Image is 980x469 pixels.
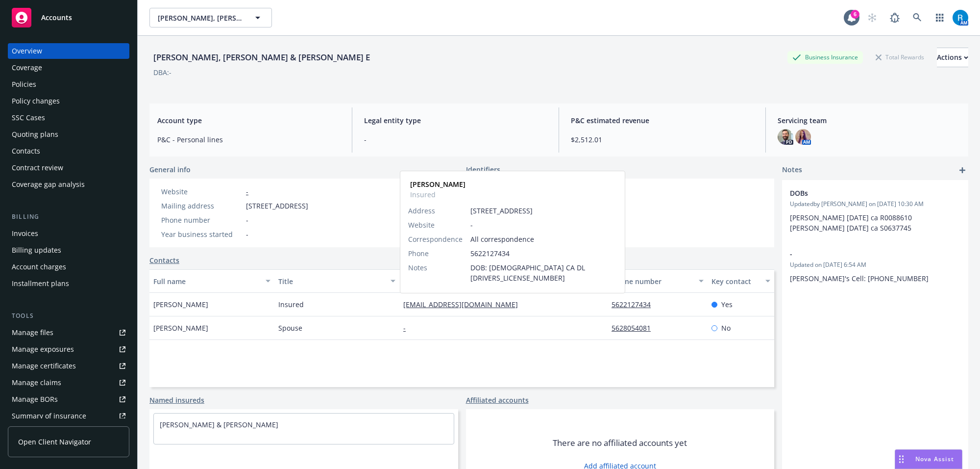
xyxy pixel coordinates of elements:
[8,110,129,126] a: SSC Cases
[161,186,242,197] div: Website
[470,262,617,283] span: DOB: [DEMOGRAPHIC_DATA] CA DL [DRIVERS_LICENSE_NUMBER]
[871,51,929,63] div: Total Rewards
[403,323,414,333] a: -
[41,14,72,22] span: Accounts
[12,242,61,258] div: Billing updates
[12,127,58,142] div: Quoting plans
[8,391,129,407] a: Manage BORs
[612,323,659,333] a: 5628054081
[790,261,960,269] span: Updated on [DATE] 6:54 AM
[12,77,36,92] div: Policies
[408,220,435,230] span: Website
[8,325,129,340] a: Manage files
[246,229,248,239] span: -
[149,395,204,405] a: Named insureds
[364,134,547,145] span: -
[246,201,308,211] span: [STREET_ADDRESS]
[149,255,179,265] a: Contacts
[8,276,129,291] a: Installment plans
[408,262,427,273] span: Notes
[278,323,302,333] span: Spouse
[787,51,863,63] div: Business Insurance
[161,229,242,239] div: Year business started
[851,10,859,19] div: 6
[782,241,968,291] div: -Updated on [DATE] 6:54 AM[PERSON_NAME]'s Cell: [PHONE_NUMBER]
[12,43,42,59] div: Overview
[612,300,659,309] a: 5622127434
[274,269,399,293] button: Title
[12,177,85,192] div: Coverage gap analysis
[12,325,53,340] div: Manage files
[708,269,774,293] button: Key contact
[410,189,465,200] span: Insured
[12,93,60,109] div: Policy changes
[8,60,129,76] a: Coverage
[160,420,278,429] a: [PERSON_NAME] & [PERSON_NAME]
[571,134,754,145] span: $2,512.01
[18,437,91,447] span: Open Client Navigator
[907,8,927,27] a: Search
[278,276,385,287] div: Title
[895,450,907,469] div: Drag to move
[778,115,960,126] span: Servicing team
[12,110,45,126] div: SSC Cases
[408,234,463,244] span: Correspondence
[153,276,260,287] div: Full name
[862,8,882,27] a: Start snowing
[149,269,274,293] button: Full name
[466,164,500,175] span: Identifiers
[12,375,61,391] div: Manage claims
[782,180,968,241] div: DOBsUpdatedby [PERSON_NAME] on [DATE] 10:30 AM[PERSON_NAME] [DATE] ca R0088610 [PERSON_NAME] [DAT...
[571,115,754,126] span: P&C estimated revenue
[12,226,38,241] div: Invoices
[364,115,547,126] span: Legal entity type
[470,206,617,216] span: [STREET_ADDRESS]
[149,51,374,64] div: [PERSON_NAME], [PERSON_NAME] & [PERSON_NAME] E
[895,449,962,469] button: Nova Assist
[8,242,129,258] a: Billing updates
[149,164,191,175] span: General info
[278,299,304,310] span: Insured
[915,455,954,463] span: Nova Assist
[12,259,66,275] div: Account charges
[956,164,968,176] a: add
[930,8,950,27] a: Switch app
[778,129,793,145] img: photo
[553,437,687,449] span: There are no affiliated accounts yet
[790,188,935,198] span: DOBs
[721,323,731,333] span: No
[8,43,129,59] a: Overview
[246,187,248,196] a: -
[153,67,171,78] div: DBA: -
[408,206,435,216] span: Address
[12,408,86,424] div: Summary of insurance
[12,358,76,374] div: Manage certificates
[158,13,243,23] span: [PERSON_NAME], [PERSON_NAME] & [PERSON_NAME] E
[153,299,208,310] span: [PERSON_NAME]
[790,200,960,208] span: Updated by [PERSON_NAME] on [DATE] 10:30 AM
[466,395,529,405] a: Affiliated accounts
[8,4,129,31] a: Accounts
[149,8,272,27] button: [PERSON_NAME], [PERSON_NAME] & [PERSON_NAME] E
[408,248,429,259] span: Phone
[12,160,63,176] div: Contract review
[8,408,129,424] a: Summary of insurance
[937,48,968,67] div: Actions
[8,341,129,357] a: Manage exposures
[937,48,968,67] button: Actions
[612,276,693,287] div: Phone number
[8,127,129,142] a: Quoting plans
[12,341,74,357] div: Manage exposures
[470,220,617,230] span: -
[8,160,129,176] a: Contract review
[953,10,968,26] img: photo
[8,177,129,192] a: Coverage gap analysis
[790,249,935,259] span: -
[8,311,129,321] div: Tools
[8,375,129,391] a: Manage claims
[153,323,208,333] span: [PERSON_NAME]
[608,269,708,293] button: Phone number
[8,226,129,241] a: Invoices
[403,300,526,309] a: [EMAIL_ADDRESS][DOMAIN_NAME]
